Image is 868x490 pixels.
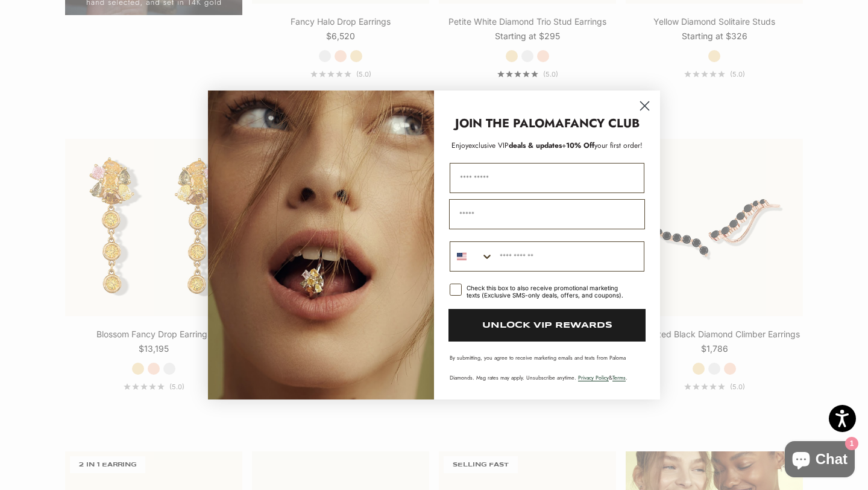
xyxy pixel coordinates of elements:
span: & . [578,374,627,381]
span: 10% Off [566,140,594,151]
input: Email [449,199,645,229]
a: Privacy Policy [578,374,609,381]
div: Check this box to also receive promotional marketing texts (Exclusive SMS-only deals, offers, and... [467,284,630,299]
img: United States [457,252,467,261]
span: + your first order! [562,140,643,151]
span: exclusive VIP [468,140,509,151]
button: Search Countries [450,242,494,271]
span: deals & updates [468,140,562,151]
strong: JOIN THE PALOMA [455,115,564,132]
button: Close dialog [634,95,655,116]
input: Phone Number [494,242,644,271]
p: By submitting, you agree to receive marketing emails and texts from Paloma Diamonds. Msg rates ma... [450,354,644,381]
strong: FANCY CLUB [564,115,640,132]
input: First Name [450,163,644,193]
span: Enjoy [451,140,468,151]
button: UNLOCK VIP REWARDS [448,309,646,342]
img: Loading... [208,91,434,399]
a: Terms [612,374,626,381]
